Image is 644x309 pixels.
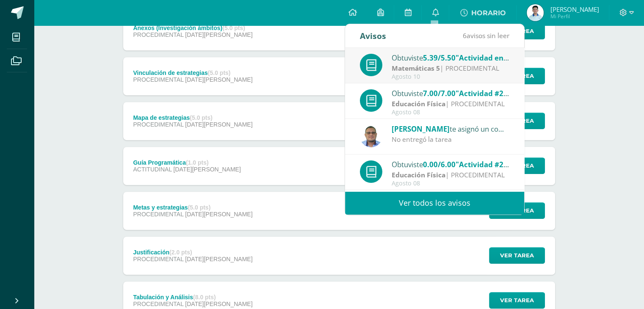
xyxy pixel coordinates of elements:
[392,63,440,73] strong: Matemáticas 5
[133,31,183,38] span: PROCEDIMENTAL
[463,31,467,40] span: 6
[188,204,211,211] strong: (5.0 pts)
[392,170,509,180] div: | PROCEDIMENTAL
[392,170,445,179] strong: Educación Física
[222,25,245,31] strong: (5.0 pts)
[133,69,252,76] div: Vinculación de estrategias
[133,114,252,121] div: Mapa de estrategias
[186,159,209,166] strong: (1.0 pts)
[193,294,216,301] strong: (8.0 pts)
[190,114,213,121] strong: (5.0 pts)
[423,160,456,169] span: 0.00/6.00
[500,23,534,39] span: Ver tarea
[345,191,524,215] a: Ver todos los avisos
[133,256,183,262] span: PROCEDIMENTAL
[133,76,183,83] span: PROCEDIMENTAL
[392,73,509,80] div: Agosto 10
[456,53,638,63] span: "Actividad en Aleks No. 1 "Funciones Logarítmicas""
[500,248,534,263] span: Ver tarea
[133,159,240,166] div: Guía Programática
[423,53,456,63] span: 5.39/5.50
[392,180,509,187] div: Agosto 08
[360,125,382,147] img: 2b8a8d37dfce9e9e6e54bdeb0b7e5ca7.png
[392,99,445,108] strong: Educación Física
[185,301,252,307] span: [DATE][PERSON_NAME]
[392,109,509,116] div: Agosto 08
[133,121,183,128] span: PROCEDIMENTAL
[550,5,599,14] span: [PERSON_NAME]
[185,256,252,262] span: [DATE][PERSON_NAME]
[169,249,192,256] strong: (2.0 pts)
[133,249,252,256] div: Justificación
[550,13,599,20] span: Mi Perfil
[392,99,509,109] div: | PROCEDIMENTAL
[133,204,252,211] div: Metas y estrategias
[500,203,534,218] span: Ver tarea
[500,292,534,308] span: Ver tarea
[392,135,509,144] div: No entregó la tarea
[471,9,506,17] span: HORARIO
[208,69,231,76] strong: (5.0 pts)
[133,25,252,31] div: Anexos (Investigación ámbitos)
[500,158,534,174] span: Ver tarea
[185,31,252,38] span: [DATE][PERSON_NAME]
[133,301,183,307] span: PROCEDIMENTAL
[463,31,509,40] span: avisos sin leer
[185,76,252,83] span: [DATE][PERSON_NAME]
[392,123,509,134] div: te asignó un comentario en 'Actividad #2' para 'Educación Física'
[392,52,509,63] div: Obtuviste en
[360,24,386,47] div: Avisos
[527,4,544,21] img: c51e7016b353f50c1cab39c14649eb89.png
[185,211,252,218] span: [DATE][PERSON_NAME]
[185,121,252,128] span: [DATE][PERSON_NAME]
[456,160,509,169] span: "Actividad #2"
[392,124,450,134] span: [PERSON_NAME]
[489,292,545,309] button: Ver tarea
[456,88,509,98] span: "Actividad #2"
[489,247,545,264] button: Ver tarea
[392,159,509,170] div: Obtuviste en
[500,113,534,129] span: Ver tarea
[392,63,509,73] div: | PROCEDIMENTAL
[392,88,509,99] div: Obtuviste en
[133,294,252,301] div: Tabulación y Análisis
[423,88,456,98] span: 7.00/7.00
[133,166,171,173] span: ACTITUDINAL
[174,166,241,173] span: [DATE][PERSON_NAME]
[500,68,534,84] span: Ver tarea
[133,211,183,218] span: PROCEDIMENTAL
